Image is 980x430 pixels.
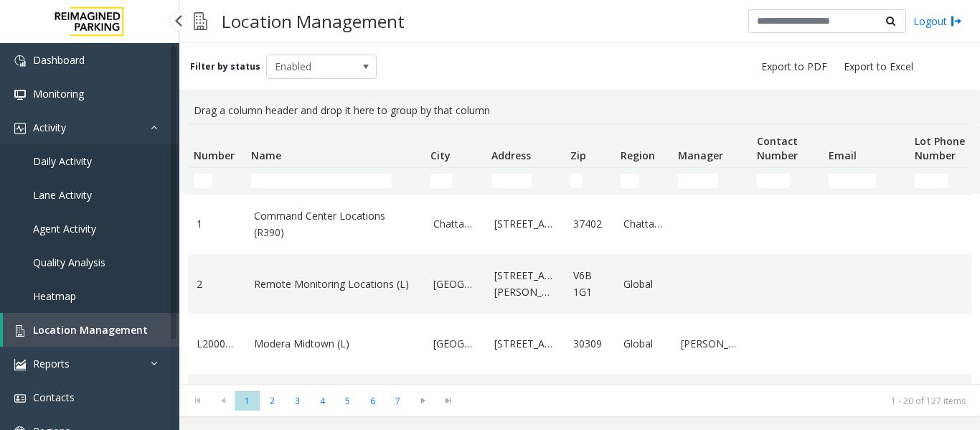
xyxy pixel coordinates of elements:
[678,149,723,162] span: Manager
[385,391,410,411] span: Page 7
[245,168,425,194] td: Name Filter
[33,289,76,303] span: Heatmap
[433,276,477,292] a: [GEOGRAPHIC_DATA]
[215,4,412,39] h3: Location Management
[33,357,70,370] span: Reports
[433,336,477,352] a: [GEOGRAPHIC_DATA]
[623,216,664,232] a: Chattanooga
[14,325,26,337] img: 'icon'
[438,395,458,406] span: Go to the last page
[194,174,212,188] input: Number Filter
[570,174,582,188] input: Zip Filter
[14,123,26,134] img: 'icon'
[3,313,179,347] a: Location Management
[829,149,857,162] span: Email
[33,121,66,134] span: Activity
[486,168,565,194] td: Address Filter
[197,276,237,292] a: 2
[194,4,207,39] img: pageIcon
[573,268,606,300] a: V6B 1G1
[951,14,962,29] img: logout
[915,134,965,162] span: Lot Phone Number
[838,57,919,77] button: Export to Excel
[188,97,971,124] div: Drag a column header and drop it here to group by that column
[573,336,606,352] a: 30309
[197,216,237,232] a: 1
[425,168,486,194] td: City Filter
[573,216,606,232] a: 37402
[623,336,664,352] a: Global
[413,395,433,406] span: Go to the next page
[491,174,532,188] input: Address Filter
[335,391,360,411] span: Page 5
[14,359,26,370] img: 'icon'
[757,134,798,162] span: Contact Number
[761,60,827,74] span: Export to PDF
[260,391,285,411] span: Page 2
[254,336,416,352] a: Modera Midtown (L)
[254,208,416,240] a: Command Center Locations (R390)
[672,168,751,194] td: Manager Filter
[33,154,92,168] span: Daily Activity
[494,336,556,352] a: [STREET_ADDRESS]
[623,276,664,292] a: Global
[430,149,451,162] span: City
[267,55,354,78] span: Enabled
[33,391,75,404] span: Contacts
[565,168,615,194] td: Zip Filter
[621,174,639,188] input: Region Filter
[681,336,743,352] a: [PERSON_NAME]
[33,323,148,337] span: Location Management
[14,393,26,404] img: 'icon'
[360,391,385,411] span: Page 6
[823,168,909,194] td: Email Filter
[757,174,790,188] input: Contact Number Filter
[915,174,948,188] input: Lot Phone Number Filter
[254,276,416,292] a: Remote Monitoring Locations (L)
[433,216,477,232] a: Chattanooga
[179,124,980,384] div: Data table
[844,60,913,74] span: Export to Excel
[194,149,235,162] span: Number
[33,87,84,101] span: Monitoring
[615,168,672,194] td: Region Filter
[570,149,586,162] span: Zip
[491,149,531,162] span: Address
[33,222,96,235] span: Agent Activity
[190,60,260,73] label: Filter by status
[197,336,237,352] a: L20000500
[494,216,556,232] a: [STREET_ADDRESS]
[435,391,461,411] span: Go to the last page
[751,168,823,194] td: Contact Number Filter
[14,89,26,101] img: 'icon'
[33,53,85,67] span: Dashboard
[251,149,281,162] span: Name
[251,174,392,188] input: Name Filter
[410,391,435,411] span: Go to the next page
[469,395,966,407] kendo-pager-info: 1 - 20 of 127 items
[310,391,335,411] span: Page 4
[430,174,453,188] input: City Filter
[14,55,26,67] img: 'icon'
[33,188,92,202] span: Lane Activity
[913,14,962,29] a: Logout
[33,256,105,269] span: Quality Analysis
[621,149,655,162] span: Region
[285,391,310,411] span: Page 3
[188,168,245,194] td: Number Filter
[678,174,718,188] input: Manager Filter
[235,391,260,411] span: Page 1
[494,268,556,300] a: [STREET_ADDRESS][PERSON_NAME]
[829,174,876,188] input: Email Filter
[755,57,833,77] button: Export to PDF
